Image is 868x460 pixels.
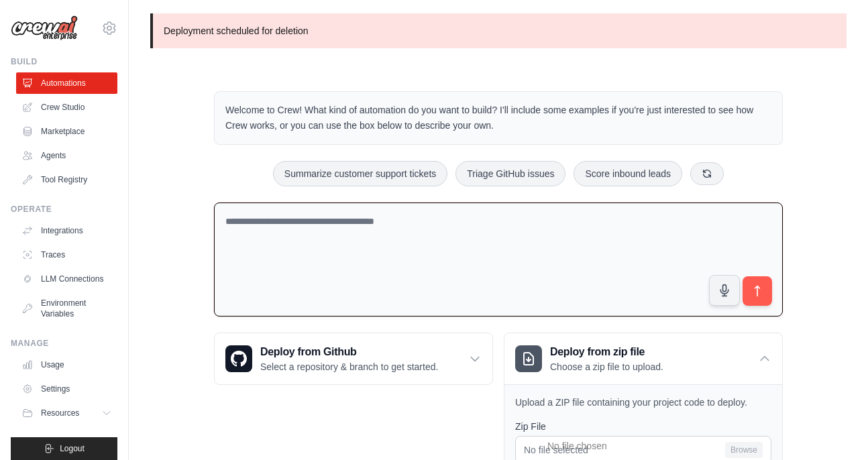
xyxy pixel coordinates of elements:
[16,354,117,376] a: Usage
[11,204,117,215] div: Operate
[515,396,771,409] p: Upload a ZIP file containing your project code to deploy.
[550,360,663,373] p: Choose a zip file to upload.
[16,145,117,166] a: Agents
[801,396,868,460] iframe: Chat Widget
[60,443,85,454] span: Logout
[150,13,847,48] p: Deployment scheduled for deletion
[16,292,117,325] a: Environment Variables
[225,103,771,133] p: Welcome to Crew! What kind of automation do you want to build? I'll include some examples if you'...
[260,344,438,360] h3: Deploy from Github
[455,161,565,186] button: Triage GitHub issues
[574,161,682,186] button: Score inbound leads
[11,437,117,460] button: Logout
[16,97,117,118] a: Crew Studio
[550,344,663,360] h3: Deploy from zip file
[16,244,117,266] a: Traces
[11,56,117,67] div: Build
[515,420,771,433] label: Zip File
[41,408,79,418] span: Resources
[11,338,117,349] div: Manage
[273,161,447,186] button: Summarize customer support tickets
[11,15,78,41] img: Logo
[16,72,117,94] a: Automations
[16,378,117,400] a: Settings
[16,169,117,190] a: Tool Registry
[16,402,117,424] button: Resources
[16,220,117,241] a: Integrations
[260,360,438,373] p: Select a repository & branch to get started.
[16,268,117,290] a: LLM Connections
[16,121,117,142] a: Marketplace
